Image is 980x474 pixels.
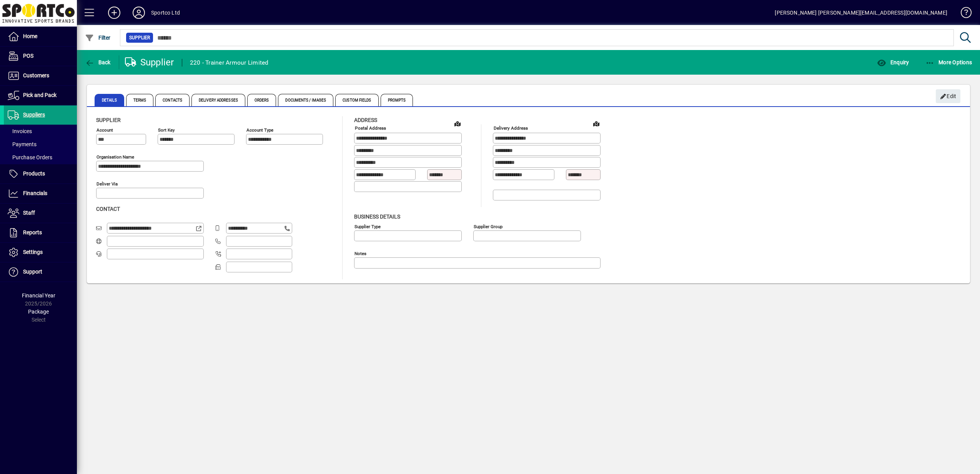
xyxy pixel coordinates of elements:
span: POS [23,53,33,59]
span: Prompts [381,94,413,106]
mat-label: Notes [354,250,366,256]
mat-label: Account Type [246,127,273,133]
span: Back [85,59,111,65]
span: Products [23,170,45,177]
span: Enquiry [877,59,909,65]
span: Home [23,33,37,39]
span: Supplier [96,117,121,123]
span: Contact [96,206,120,212]
a: Home [4,27,77,46]
span: Settings [23,249,43,255]
a: Support [4,262,77,282]
span: Support [23,269,42,275]
button: Enquiry [875,55,911,69]
a: Purchase Orders [4,151,77,164]
span: Details [95,94,124,106]
span: Address [354,117,377,123]
a: Settings [4,243,77,262]
span: Contacts [155,94,190,106]
span: Delivery Addresses [191,94,245,106]
mat-label: Account [97,127,113,133]
mat-label: Supplier type [354,224,381,229]
span: Package [28,309,49,315]
button: Add [102,6,126,20]
span: Financials [23,190,47,196]
span: Custom Fields [335,94,378,106]
span: More Options [925,59,972,65]
span: Reports [23,229,42,235]
span: Edit [940,90,957,103]
button: Back [83,55,113,69]
app-page-header-button: Back [77,55,119,69]
span: Supplier [129,34,150,42]
span: Customers [23,72,49,78]
div: Sportco Ltd [151,7,180,19]
button: Edit [936,89,960,103]
div: 220 - Trainer Armour Limited [190,57,269,69]
mat-label: Deliver via [97,181,118,187]
a: Customers [4,66,77,85]
a: POS [4,47,77,66]
a: Products [4,164,77,184]
span: Business details [354,214,400,220]
span: Invoices [8,128,32,134]
span: Payments [8,141,37,147]
mat-label: Supplier group [474,224,502,229]
a: View on map [451,117,464,130]
button: Filter [83,31,113,45]
a: Knowledge Base [955,2,970,27]
a: Staff [4,204,77,223]
a: View on map [590,117,602,130]
button: More Options [923,55,974,69]
mat-label: Organisation name [97,154,134,160]
span: Financial Year [22,292,55,299]
span: Purchase Orders [8,154,52,160]
a: Reports [4,223,77,242]
a: Invoices [4,125,77,138]
button: Profile [126,6,151,20]
span: Documents / Images [278,94,333,106]
span: Staff [23,210,35,216]
span: Pick and Pack [23,92,57,98]
span: Orders [247,94,276,106]
a: Pick and Pack [4,86,77,105]
a: Financials [4,184,77,203]
span: Filter [85,35,111,41]
a: Payments [4,138,77,151]
div: [PERSON_NAME] [PERSON_NAME][EMAIL_ADDRESS][DOMAIN_NAME] [775,7,947,19]
span: Terms [126,94,154,106]
span: Suppliers [23,112,45,118]
mat-label: Sort key [158,127,175,133]
div: Supplier [125,56,174,68]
